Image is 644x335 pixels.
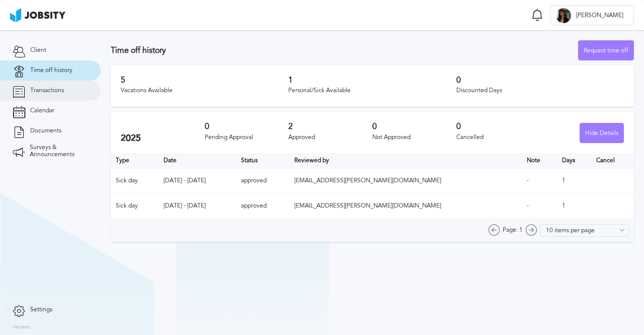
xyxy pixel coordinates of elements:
[550,5,634,25] button: B[PERSON_NAME]
[580,123,624,143] button: Hide Details
[30,47,46,54] span: Client
[30,127,61,135] span: Documents
[13,324,31,330] label: Version:
[30,306,52,313] span: Settings
[456,76,624,85] h3: 0
[522,153,557,168] th: Toggle SortBy
[111,153,158,168] th: Type
[294,177,441,184] span: [EMAIL_ADDRESS][PERSON_NAME][DOMAIN_NAME]
[236,168,289,193] td: approved
[158,168,236,193] td: [DATE] - [DATE]
[236,193,289,219] td: approved
[236,153,289,168] th: Toggle SortBy
[503,227,523,234] span: Page: 1
[10,8,65,22] img: ab4bad089aa723f57921c736e9817d99.png
[111,46,578,55] h3: Time off history
[30,67,72,74] span: Time off history
[205,122,289,131] h3: 0
[456,134,540,141] div: Cancelled
[591,153,634,168] th: Cancel
[527,177,529,184] span: -
[205,134,289,141] div: Pending Approval
[372,134,456,141] div: Not Approved
[294,202,441,209] span: [EMAIL_ADDRESS][PERSON_NAME][DOMAIN_NAME]
[571,12,628,19] span: [PERSON_NAME]
[557,193,591,219] td: 1
[288,122,372,131] h3: 2
[288,76,456,85] h3: 1
[289,153,522,168] th: Toggle SortBy
[527,202,529,209] span: -
[456,87,624,94] div: Discounted Days
[30,144,88,158] span: Surveys & Announcements
[121,76,288,85] h3: 5
[288,134,372,141] div: Approved
[556,8,571,23] div: B
[580,123,623,144] div: Hide Details
[121,87,288,94] div: Vacations Available
[111,168,158,193] td: Sick day
[372,122,456,131] h3: 0
[111,193,158,219] td: Sick day
[557,168,591,193] td: 1
[579,41,633,61] div: Request time off
[158,153,236,168] th: Toggle SortBy
[30,87,64,94] span: Transactions
[456,122,540,131] h3: 0
[288,87,456,94] div: Personal/Sick Available
[30,107,54,114] span: Calendar
[158,193,236,219] td: [DATE] - [DATE]
[578,40,634,60] button: Request time off
[557,153,591,168] th: Days
[121,133,205,144] h2: 2025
